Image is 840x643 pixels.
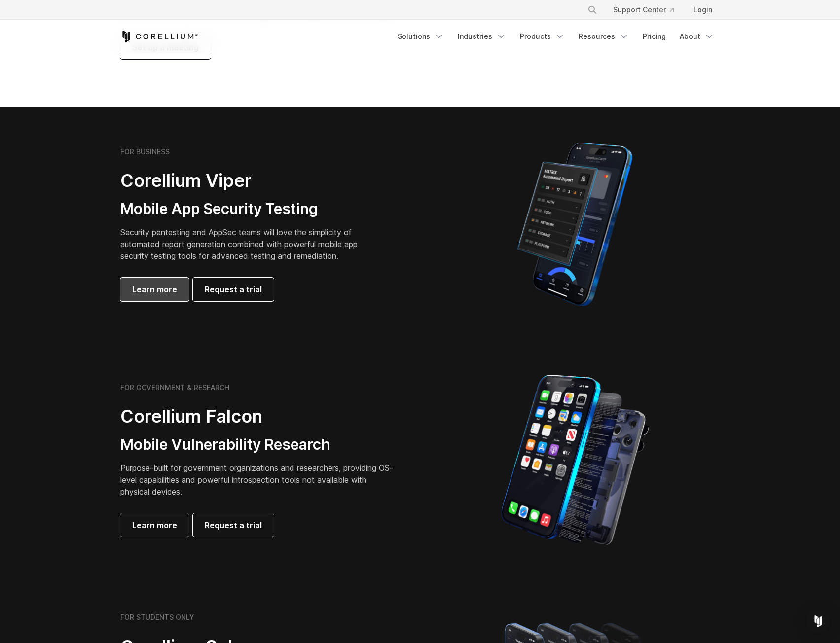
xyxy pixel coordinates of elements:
h6: FOR STUDENTS ONLY [120,613,194,622]
div: Navigation Menu [392,28,720,45]
a: Corellium Home [120,31,199,42]
img: Corellium MATRIX automated report on iPhone showing app vulnerability test results across securit... [501,138,649,311]
span: Learn more [132,519,177,531]
h2: Corellium Falcon [120,405,397,428]
a: Learn more [120,513,189,537]
span: Request a trial [205,519,262,531]
a: Pricing [637,28,672,45]
p: Purpose-built for government organizations and researchers, providing OS-level capabilities and p... [120,462,397,498]
h3: Mobile Vulnerability Research [120,435,397,454]
p: Security pentesting and AppSec teams will love the simplicity of automated report generation comb... [120,226,373,262]
a: Support Center [605,1,682,19]
button: Search [584,1,601,19]
h2: Corellium Viper [120,170,373,192]
img: iPhone model separated into the mechanics used to build the physical device. [501,374,649,546]
div: Open Intercom Messenger [806,609,830,633]
h6: FOR GOVERNMENT & RESEARCH [120,383,229,392]
h6: FOR BUSINESS [120,147,170,156]
span: Learn more [132,284,177,295]
span: Request a trial [205,284,262,295]
a: Products [514,28,571,45]
div: Navigation Menu [576,1,720,19]
a: Request a trial [193,278,274,301]
a: Solutions [392,28,450,45]
h3: Mobile App Security Testing [120,200,373,218]
a: Industries [452,28,512,45]
a: Request a trial [193,513,274,537]
a: Resources [573,28,635,45]
a: About [674,28,720,45]
a: Learn more [120,278,189,301]
a: Login [686,1,720,19]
